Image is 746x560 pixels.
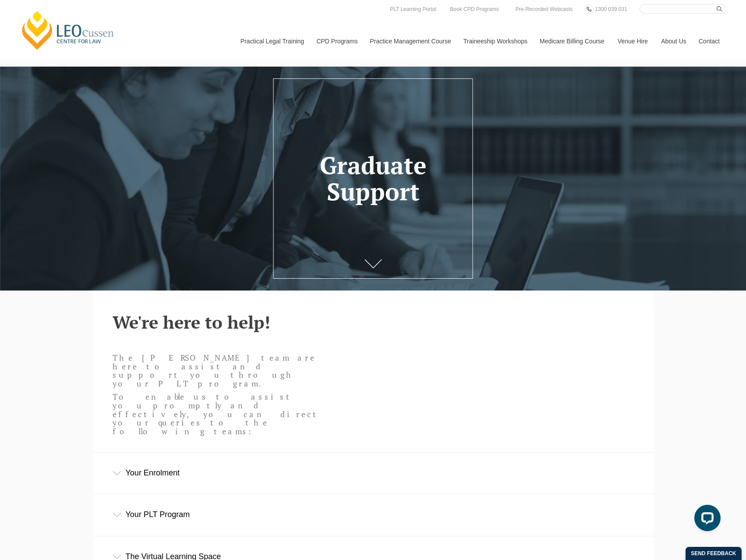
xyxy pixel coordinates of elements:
iframe: LiveChat chat widget [687,501,724,538]
a: 1300 039 031 [593,4,629,14]
h2: We're here to help! [113,312,634,332]
a: Venue Hire [611,22,654,60]
a: Pre-Recorded Webcasts [513,4,575,14]
a: Book CPD Programs [448,4,501,14]
a: Contact [692,22,726,60]
div: Your PLT Program [93,494,654,535]
p: The [PERSON_NAME] team are here to assist and support you through your PLT program. [113,354,322,388]
div: Your Enrolment [93,453,654,493]
a: Traineeship Workshops [457,22,533,60]
a: Practical Legal Training [234,22,310,60]
a: Medicare Billing Course [533,22,611,60]
a: PLT Learning Portal [388,4,438,14]
a: [PERSON_NAME] Centre for Law [20,10,117,51]
a: Practice Management Course [364,22,457,60]
a: About Us [654,22,692,60]
p: To enable us to assist you promptly and effectively, you can direct your queries to the following... [113,393,322,436]
span: 1300 039 031 [595,6,627,12]
h1: Graduate Support [283,152,463,205]
a: CPD Programs [310,22,363,60]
